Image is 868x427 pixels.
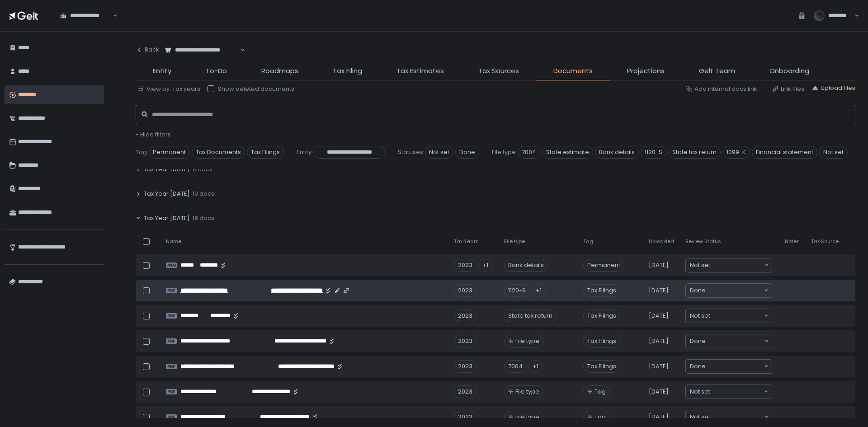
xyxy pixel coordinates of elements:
[811,84,855,92] button: Upload files
[528,360,542,373] div: +1
[454,411,476,423] div: 2023
[706,286,763,295] input: Search for option
[641,146,666,159] span: 1120-S
[454,259,476,272] div: 2023
[333,66,362,76] span: Tax Filing
[454,385,476,398] div: 2023
[710,413,763,422] input: Search for option
[583,284,620,297] span: Tax Filings
[137,85,200,93] button: View by: Tax years
[144,165,190,174] span: Tax Year [DATE]
[811,238,839,245] span: Tax Source
[686,309,772,323] div: Search for option
[136,131,171,139] button: - Hide filters
[159,41,245,60] div: Search for option
[515,413,539,421] span: File type
[769,66,809,76] span: Onboarding
[515,388,539,396] span: File type
[710,261,763,270] input: Search for option
[649,413,669,421] span: [DATE]
[685,85,757,93] button: Add internal docs link
[504,238,525,245] span: File type
[583,259,624,272] span: Permanent
[492,148,516,156] span: File type
[542,146,593,159] span: State estimate
[54,6,118,25] div: Search for option
[136,41,159,59] button: Back
[504,310,557,322] div: State tax return
[594,388,606,396] span: Tag
[504,259,548,272] div: Bank details
[686,410,772,424] div: Search for option
[136,46,159,54] div: Back
[261,66,298,76] span: Roadmaps
[396,66,444,76] span: Tax Estimates
[454,284,476,297] div: 2023
[710,387,763,396] input: Search for option
[706,362,763,371] input: Search for option
[690,387,710,396] span: Not set
[454,335,476,347] div: 2023
[690,337,706,346] span: Done
[722,146,750,159] span: 1099-K
[193,165,212,174] span: 0 docs
[504,284,530,297] div: 1120-S
[553,66,593,76] span: Documents
[649,286,669,295] span: [DATE]
[686,258,772,272] div: Search for option
[690,286,706,295] span: Done
[425,146,453,159] span: Not set
[144,190,190,198] span: Tax Year [DATE]
[193,214,214,222] span: 18 docs
[454,360,476,373] div: 2023
[518,146,540,159] span: 7004
[594,413,606,421] span: Tag
[595,146,639,159] span: Bank details
[668,146,721,159] span: State tax return
[153,66,171,76] span: Entity
[297,148,311,156] span: Entity
[686,284,772,297] div: Search for option
[686,385,772,399] div: Search for option
[149,146,190,159] span: Permanent
[398,148,423,156] span: Statuses
[649,337,669,345] span: [DATE]
[710,311,763,320] input: Search for option
[785,238,800,245] span: Notes
[690,261,710,270] span: Not set
[144,214,190,222] span: Tax Year [DATE]
[583,360,620,373] span: Tax Filings
[690,311,710,320] span: Not set
[649,312,669,320] span: [DATE]
[649,238,674,245] span: Uploaded
[247,146,284,159] span: Tax Filings
[504,360,527,373] div: 7004
[699,66,735,76] span: Gelt Team
[136,148,147,156] span: Tag
[478,259,492,272] div: +1
[583,335,620,347] span: Tax Filings
[515,337,539,345] span: File type
[455,146,479,159] span: Done
[478,66,519,76] span: Tax Sources
[649,261,669,269] span: [DATE]
[206,66,227,76] span: To-Do
[685,238,721,245] span: Review Status
[772,85,804,93] button: Link files
[819,146,848,159] span: Not set
[686,334,772,348] div: Search for option
[690,413,710,422] span: Not set
[192,146,245,159] span: Tax Documents
[166,238,181,245] span: Name
[649,362,669,371] span: [DATE]
[454,238,479,245] span: Tax Years
[239,46,239,55] input: Search for option
[706,337,763,346] input: Search for option
[690,362,706,371] span: Done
